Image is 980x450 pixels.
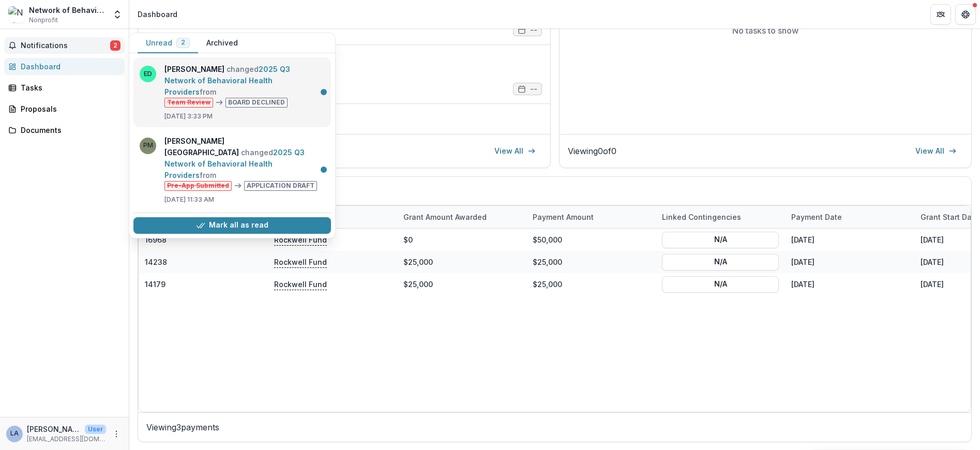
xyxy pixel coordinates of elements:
[397,229,526,251] div: $0
[4,100,125,117] a: Proposals
[21,41,110,50] span: Notifications
[397,206,526,228] div: Grant amount awarded
[397,273,526,295] div: $25,000
[145,235,167,244] a: 16968
[85,425,106,434] p: User
[526,229,656,251] div: $50,000
[662,231,779,248] button: N/A
[785,206,914,228] div: Payment date
[29,5,106,16] div: Network of Behavioral Health Providers
[164,148,305,179] a: 2025 Q3 Network of Behavioral Health Providers
[274,278,327,290] p: Rockwell Fund
[785,229,914,251] div: [DATE]
[526,212,600,222] div: Payment Amount
[29,16,58,25] span: Nonprofit
[110,4,125,25] button: Open entity switcher
[110,428,123,440] button: More
[909,143,963,159] a: View All
[930,4,951,25] button: Partners
[662,276,779,292] button: N/A
[198,33,246,53] button: Archived
[181,39,185,46] span: 2
[785,212,848,222] div: Payment date
[4,58,125,75] a: Dashboard
[145,258,167,266] a: 14238
[8,6,25,23] img: Network of Behavioral Health Providers
[133,217,331,234] button: Mark all as read
[785,273,914,295] div: [DATE]
[568,145,616,157] p: Viewing 0 of 0
[488,143,542,159] a: View All
[146,185,963,205] h2: Grant Payments
[133,7,182,22] nav: breadcrumb
[164,65,290,96] a: 2025 Q3 Network of Behavioral Health Providers
[21,61,116,72] div: Dashboard
[732,24,798,37] p: No tasks to show
[4,79,125,96] a: Tasks
[526,206,656,228] div: Payment Amount
[138,33,198,53] button: Unread
[526,251,656,273] div: $25,000
[146,421,963,433] p: Viewing 3 payments
[656,206,785,228] div: Linked Contingencies
[164,136,325,191] p: changed from
[164,64,325,108] p: changed from
[138,9,177,20] div: Dashboard
[21,82,116,93] div: Tasks
[526,273,656,295] div: $25,000
[274,234,327,245] p: Rockwell Fund
[110,40,120,51] span: 2
[785,251,914,273] div: [DATE]
[656,212,747,222] div: Linked Contingencies
[27,434,106,444] p: [EMAIL_ADDRESS][DOMAIN_NAME]
[397,212,493,222] div: Grant amount awarded
[397,251,526,273] div: $25,000
[274,256,327,267] p: Rockwell Fund
[4,37,125,54] button: Notifications2
[21,125,116,136] div: Documents
[10,430,19,437] div: Lisa Albert
[21,103,116,114] div: Proposals
[4,122,125,139] a: Documents
[662,253,779,270] button: N/A
[955,4,976,25] button: Get Help
[27,424,81,434] p: [PERSON_NAME]
[145,280,165,289] a: 14179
